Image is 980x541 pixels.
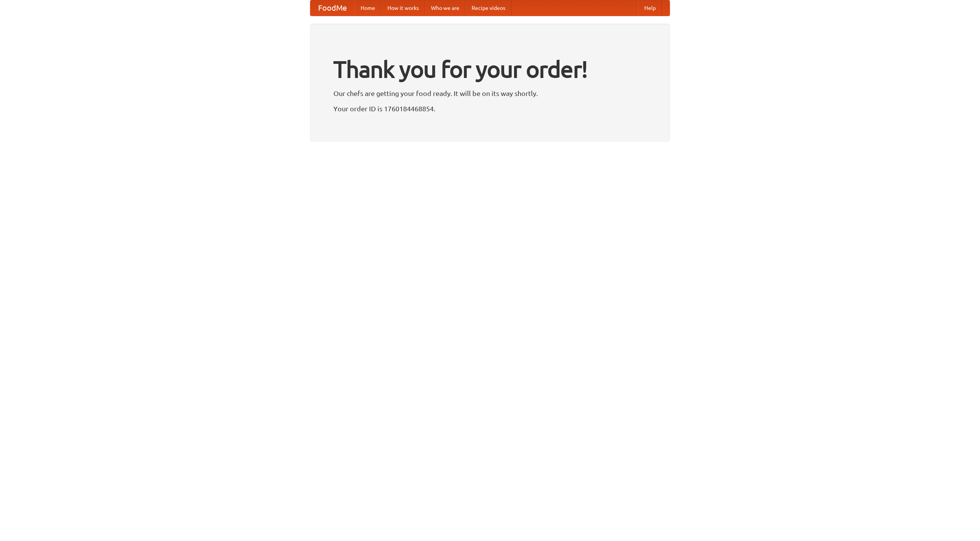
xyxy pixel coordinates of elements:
a: Help [638,0,662,16]
a: FoodMe [310,0,354,16]
a: Who we are [425,0,465,16]
a: Home [354,0,381,16]
h1: Thank you for your order! [333,51,647,88]
p: Our chefs are getting your food ready. It will be on its way shortly. [333,88,647,99]
p: Your order ID is 1760184468854. [333,103,647,114]
a: How it works [381,0,425,16]
a: Recipe videos [465,0,511,16]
